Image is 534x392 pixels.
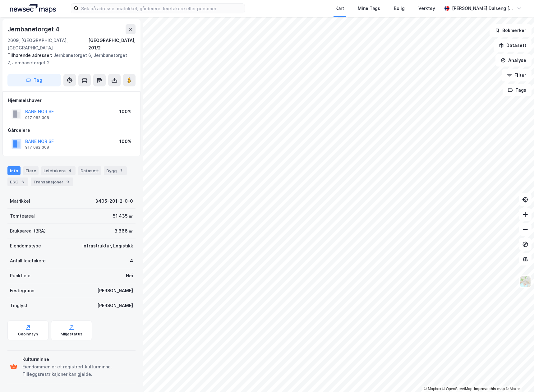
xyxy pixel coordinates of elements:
[10,197,30,205] div: Matrikkel
[490,24,532,37] button: Bokmerker
[31,178,73,186] div: Transaksjoner
[10,227,46,235] div: Bruksareal (BRA)
[418,5,435,12] div: Verktøy
[79,4,245,13] input: Søk på adresse, matrikkel, gårdeiere, leietakere eller personer
[126,272,133,279] div: Nei
[67,168,73,174] div: 4
[104,166,127,175] div: Bygg
[95,197,133,205] div: 3405-201-2-0-0
[503,84,532,96] button: Tags
[424,387,441,391] a: Mapbox
[65,179,71,185] div: 9
[7,53,53,58] span: Tilhørende adresser:
[503,362,534,392] div: Kontrollprogram for chat
[18,332,38,337] div: Geoinnsyn
[7,37,88,52] div: 2609, [GEOGRAPHIC_DATA], [GEOGRAPHIC_DATA]
[10,302,28,309] div: Tinglyst
[10,242,41,250] div: Eiendomstype
[7,74,61,86] button: Tag
[8,97,135,104] div: Hjemmelshaver
[10,287,34,294] div: Festegrunn
[519,276,531,288] img: Z
[97,287,133,294] div: [PERSON_NAME]
[78,166,101,175] div: Datasett
[25,145,49,150] div: 917 082 308
[23,166,39,175] div: Eiere
[7,166,21,175] div: Info
[119,138,131,145] div: 100%
[118,168,124,174] div: 7
[474,387,505,391] a: Improve this map
[10,272,30,279] div: Punktleie
[452,5,514,12] div: [PERSON_NAME] Dalseng [PERSON_NAME]
[502,69,532,81] button: Filter
[442,387,472,391] a: OpenStreetMap
[97,302,133,309] div: [PERSON_NAME]
[10,4,56,13] img: logo.a4113a55bc3d86da70a041830d287a7e.svg
[119,108,131,115] div: 100%
[7,178,28,186] div: ESG
[41,166,76,175] div: Leietakere
[7,24,61,34] div: Jernbanetorget 4
[10,257,46,265] div: Antall leietakere
[7,52,131,67] div: Jernbanetorget 6, Jernbanetorget 7, Jernbanetorget 2
[495,54,532,67] button: Analyse
[494,39,532,52] button: Datasett
[8,127,135,134] div: Gårdeiere
[503,362,534,392] iframe: Chat Widget
[22,356,133,363] div: Kulturminne
[10,212,35,220] div: Tomteareal
[22,363,133,378] div: Eiendommen er et registrert kulturminne. Tilleggsrestriksjoner kan gjelde.
[113,212,133,220] div: 51 435 ㎡
[358,5,380,12] div: Mine Tags
[88,37,136,52] div: [GEOGRAPHIC_DATA], 201/2
[335,5,344,12] div: Kart
[82,242,133,250] div: Infrastruktur, Logistikk
[130,257,133,265] div: 4
[61,332,82,337] div: Miljøstatus
[25,115,49,120] div: 917 082 308
[394,5,405,12] div: Bolig
[20,179,26,185] div: 6
[114,227,133,235] div: 3 666 ㎡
